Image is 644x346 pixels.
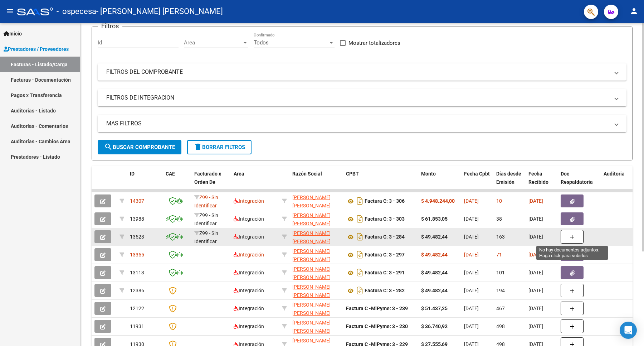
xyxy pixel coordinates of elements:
datatable-header-cell: Area [231,166,279,198]
span: [DATE] [528,270,543,275]
mat-panel-title: FILTROS DEL COMPROBANTE [106,68,609,76]
strong: $ 51.437,25 [421,306,448,311]
div: 27174297105 [292,283,340,298]
span: [PERSON_NAME] [PERSON_NAME] [292,266,331,280]
i: Descargar documento [355,285,365,296]
span: - [PERSON_NAME] [PERSON_NAME] [96,4,223,19]
datatable-header-cell: ID [127,166,163,198]
span: Integración [234,234,264,240]
strong: $ 49.482,44 [421,252,448,258]
span: 10 [496,198,502,204]
span: [PERSON_NAME] [PERSON_NAME] [292,212,331,226]
span: [PERSON_NAME] [PERSON_NAME] [292,320,331,334]
div: Open Intercom Messenger [620,322,637,339]
span: 13113 [130,270,144,275]
span: Días desde Emisión [496,171,521,185]
span: [DATE] [528,306,543,311]
strong: $ 36.740,92 [421,323,448,329]
i: Descargar documento [355,267,365,278]
span: [DATE] [464,323,479,329]
div: 27174297105 [292,319,340,334]
span: [DATE] [464,216,479,222]
span: Integración [234,252,264,258]
strong: Factura C: 3 - 297 [365,252,405,258]
span: Integración [234,323,264,329]
strong: $ 61.853,05 [421,216,448,222]
span: [DATE] [464,234,479,240]
span: 13523 [130,234,144,240]
span: 101 [496,270,505,275]
span: Integración [234,270,264,275]
mat-panel-title: FILTROS DE INTEGRACION [106,94,609,102]
span: [PERSON_NAME] [PERSON_NAME] [292,302,331,316]
i: Descargar documento [355,195,365,207]
strong: Factura C: 3 - 282 [365,288,405,294]
span: Mostrar totalizadores [348,39,400,47]
strong: Factura C: 3 - 284 [365,234,405,240]
span: Borrar Filtros [194,144,245,150]
span: 38 [496,216,502,222]
span: [PERSON_NAME] [PERSON_NAME] [292,194,331,208]
span: [DATE] [464,306,479,311]
span: Razón Social [292,171,322,177]
i: Descargar documento [355,213,365,225]
span: Integración [234,198,264,204]
span: [DATE] [528,198,543,204]
span: 71 [496,252,502,258]
span: Integración [234,216,264,222]
span: [DATE] [464,252,479,258]
mat-icon: person [630,7,638,15]
strong: Factura C -MiPyme: 3 - 239 [346,306,408,311]
span: 467 [496,306,505,311]
datatable-header-cell: Días desde Emisión [493,166,526,198]
datatable-header-cell: Fecha Cpbt [461,166,493,198]
span: Monto [421,171,436,177]
strong: Factura C: 3 - 306 [365,198,405,204]
span: [DATE] [528,288,543,293]
span: 163 [496,234,505,240]
span: Z99 - Sin Identificar [194,230,218,244]
datatable-header-cell: Razón Social [289,166,343,198]
span: Z99 - Sin Identificar [194,212,218,226]
button: Buscar Comprobante [98,140,181,154]
strong: $ 49.482,44 [421,270,448,275]
span: Inicio [4,30,22,38]
span: 13988 [130,216,144,222]
div: 27174297105 [292,193,340,208]
span: [DATE] [464,198,479,204]
strong: Factura C: 3 - 303 [365,216,405,222]
span: Auditoria [604,171,625,177]
mat-panel-title: MAS FILTROS [106,120,609,128]
datatable-header-cell: Auditoria [601,166,635,198]
strong: $ 49.482,44 [421,234,448,240]
mat-expansion-panel-header: FILTROS DEL COMPROBANTE [98,63,626,81]
mat-expansion-panel-header: MAS FILTROS [98,115,626,132]
span: 12386 [130,288,144,293]
span: Fecha Cpbt [464,171,490,177]
div: 27174297105 [292,211,340,226]
span: [DATE] [528,234,543,240]
datatable-header-cell: Fecha Recibido [526,166,558,198]
span: Integración [234,288,264,293]
span: [PERSON_NAME] [PERSON_NAME] [292,230,331,244]
datatable-header-cell: Doc Respaldatoria [558,166,601,198]
datatable-header-cell: Facturado x Orden De [191,166,231,198]
span: Integración [234,306,264,311]
strong: $ 49.482,44 [421,288,448,293]
strong: Factura C: 3 - 291 [365,270,405,276]
strong: Factura C -MiPyme: 3 - 230 [346,323,408,329]
span: CPBT [346,171,359,177]
span: [DATE] [528,323,543,329]
mat-expansion-panel-header: FILTROS DE INTEGRACION [98,89,626,106]
span: Facturado x Orden De [194,171,221,185]
button: Borrar Filtros [187,140,252,154]
mat-icon: delete [194,143,202,151]
mat-icon: menu [6,7,14,15]
i: Descargar documento [355,249,365,260]
span: ID [130,171,135,177]
span: Area [234,171,244,177]
span: Todos [254,39,269,46]
span: [DATE] [528,252,543,258]
div: 27174297105 [292,301,340,316]
span: Z99 - Sin Identificar [194,194,218,208]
